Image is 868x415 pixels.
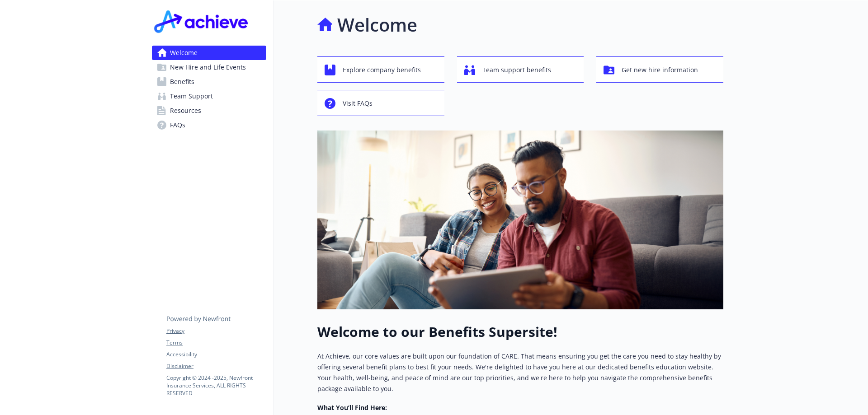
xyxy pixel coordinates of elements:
span: FAQs [170,118,185,132]
a: Privacy [166,327,266,335]
strong: What You’ll Find Here: [317,403,387,412]
span: New Hire and Life Events [170,60,246,75]
a: Terms [166,339,266,347]
span: Team support benefits [482,61,551,79]
a: New Hire and Life Events [152,60,266,75]
button: Team support benefits [457,56,584,83]
img: overview page banner [317,131,723,309]
a: Welcome [152,46,266,60]
a: Benefits [152,75,266,89]
button: Visit FAQs [317,90,444,116]
span: Get new hire information [622,61,698,79]
a: Accessibility [166,350,266,359]
p: Copyright © 2024 - 2025 , Newfront Insurance Services, ALL RIGHTS RESERVED [166,374,266,397]
span: Welcome [170,46,198,60]
a: Resources [152,103,266,118]
a: Disclaimer [166,362,266,370]
span: Explore company benefits [343,61,421,79]
span: Benefits [170,75,194,89]
span: Visit FAQs [343,95,373,112]
button: Get new hire information [596,56,723,83]
h1: Welcome to our Benefits Supersite! [317,324,723,340]
h1: Welcome [337,11,417,38]
button: Explore company benefits [317,56,444,83]
span: Resources [170,103,201,118]
p: At Achieve, our core values are built upon our foundation of CARE. That means ensuring you get th... [317,351,723,394]
a: FAQs [152,118,266,132]
a: Team Support [152,89,266,103]
span: Team Support [170,89,213,103]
